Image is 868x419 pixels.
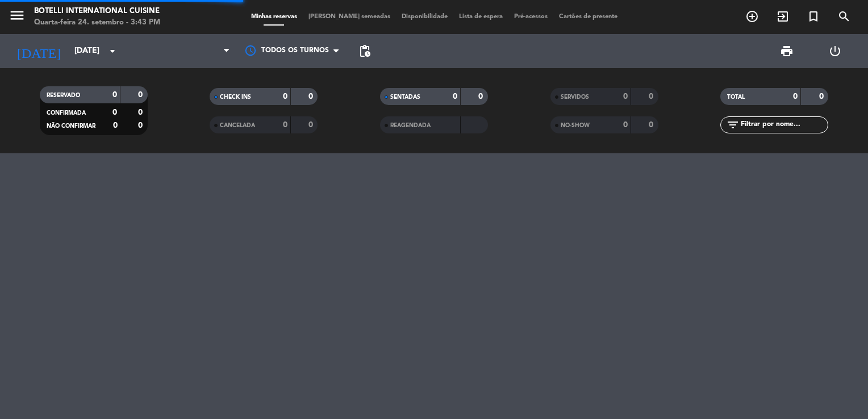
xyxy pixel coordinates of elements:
[47,93,80,98] span: RESERVADO
[740,119,828,131] input: Filtrar por nome...
[807,10,820,23] i: turned_in_not
[9,39,69,64] i: [DATE]
[283,121,287,129] strong: 0
[745,10,759,23] i: add_circle_outline
[453,93,457,100] strong: 0
[358,44,372,58] span: pending_actions
[138,108,145,116] strong: 0
[308,121,315,129] strong: 0
[390,94,420,100] span: SENTADAS
[106,44,119,58] i: arrow_drop_down
[793,93,798,100] strong: 0
[623,93,628,100] strong: 0
[727,94,745,100] span: TOTAL
[780,44,794,58] span: print
[9,7,26,24] i: menu
[220,123,255,128] span: CANCELADA
[390,123,431,128] span: REAGENDADA
[553,14,623,20] span: Cartões de presente
[453,14,508,20] span: Lista de espera
[138,91,145,99] strong: 0
[776,10,790,23] i: exit_to_app
[34,17,160,28] div: Quarta-feira 24. setembro - 3:43 PM
[47,110,86,116] span: CONFIRMADA
[561,123,590,128] span: NO-SHOW
[220,94,251,100] span: CHECK INS
[649,121,656,129] strong: 0
[811,34,859,68] div: LOG OUT
[561,94,589,100] span: SERVIDOS
[726,118,740,132] i: filter_list
[819,93,826,100] strong: 0
[138,121,145,129] strong: 0
[837,10,851,23] i: search
[34,6,160,17] div: Botelli International Cuisine
[478,93,485,100] strong: 0
[283,93,287,100] strong: 0
[308,93,315,100] strong: 0
[303,14,396,20] span: [PERSON_NAME] semeadas
[649,93,656,100] strong: 0
[47,123,95,129] span: NÃO CONFIRMAR
[623,121,628,129] strong: 0
[396,14,453,20] span: Disponibilidade
[112,108,117,116] strong: 0
[508,14,553,20] span: Pré-acessos
[113,121,118,129] strong: 0
[245,14,303,20] span: Minhas reservas
[9,7,26,28] button: menu
[828,44,842,58] i: power_settings_new
[112,91,117,99] strong: 0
